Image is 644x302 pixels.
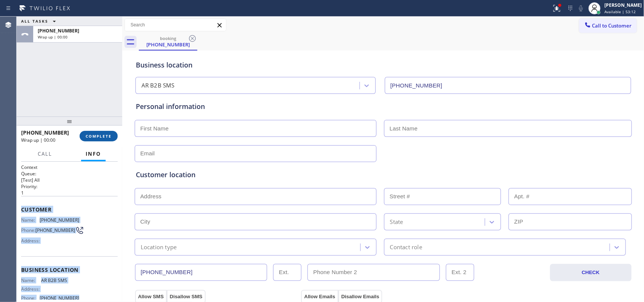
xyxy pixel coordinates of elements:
[40,217,79,223] span: [PHONE_NUMBER]
[136,170,631,180] div: Customer location
[21,177,118,183] p: [Test] All
[81,147,106,161] button: Info
[38,150,52,157] span: Call
[307,264,440,281] input: Phone Number 2
[21,217,40,223] span: Name:
[21,227,35,233] span: Phone:
[509,213,632,230] input: ZIP
[21,286,41,292] span: Address:
[21,129,69,136] span: [PHONE_NUMBER]
[273,264,301,281] input: Ext.
[33,147,57,161] button: Call
[21,266,118,273] span: Business location
[40,295,79,301] span: [PHONE_NUMBER]
[390,218,403,226] div: State
[509,188,632,205] input: Apt. #
[35,227,75,233] span: [PHONE_NUMBER]
[141,81,175,90] div: AR B2B SMS
[140,34,197,50] div: (562) 810-9821
[21,170,118,177] h2: Queue:
[592,22,632,29] span: Call to Customer
[21,164,118,170] h1: Context
[385,77,631,94] input: Phone Number
[80,131,118,141] button: COMPLETE
[21,190,118,196] p: 1
[21,206,118,213] span: Customer
[135,145,377,162] input: Email
[21,137,55,143] span: Wrap up | 00:00
[384,120,632,137] input: Last Name
[41,277,79,283] span: AR B2B SMS
[141,243,177,251] div: Location type
[86,150,101,157] span: Info
[38,28,79,34] span: [PHONE_NUMBER]
[604,9,636,14] span: Available | 53:12
[140,41,197,48] div: [PHONE_NUMBER]
[604,2,642,8] div: [PERSON_NAME]
[579,18,637,33] button: Call to Customer
[135,264,267,281] input: Phone Number
[550,264,632,281] button: CHECK
[140,35,197,41] div: booking
[136,101,631,112] div: Personal information
[21,277,41,283] span: Name:
[17,17,63,26] button: ALL TASKS
[384,188,501,205] input: Street #
[38,34,68,40] span: Wrap up | 00:00
[135,120,377,137] input: First Name
[21,18,48,24] span: ALL TASKS
[21,238,41,244] span: Address:
[135,213,377,230] input: City
[21,295,40,301] span: Phone:
[576,3,586,14] button: Mute
[21,183,118,190] h2: Priority:
[125,19,226,31] input: Search
[135,188,377,205] input: Address
[446,264,474,281] input: Ext. 2
[136,60,631,70] div: Business location
[86,133,112,139] span: COMPLETE
[390,243,422,251] div: Contact role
